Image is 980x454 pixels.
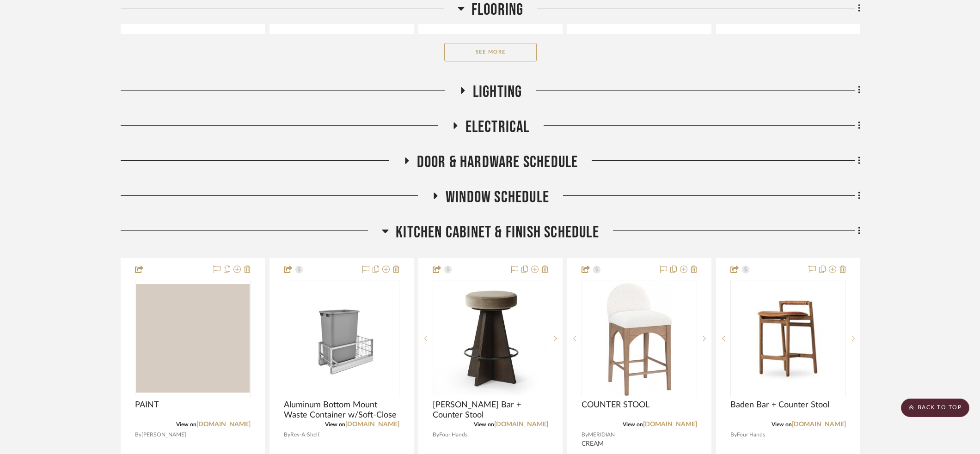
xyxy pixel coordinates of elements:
[345,421,399,428] a: [DOMAIN_NAME]
[730,400,829,410] span: Baden Bar + Counter Stool
[737,430,765,439] span: Four Hands
[444,43,537,61] button: See More
[731,282,845,395] img: Baden Bar + Counter Stool
[433,430,439,439] span: By
[901,399,969,417] scroll-to-top-button: BACK TO TOP
[474,422,494,427] span: View on
[433,400,548,420] span: [PERSON_NAME] Bar + Counter Stool
[417,152,578,172] span: Door & Hardware Schedule
[772,422,792,427] span: View on
[176,422,196,427] span: View on
[643,421,697,428] a: [DOMAIN_NAME]
[284,400,399,420] span: Aluminum Bottom Mount Waste Container w/Soft-Close
[792,421,846,428] a: [DOMAIN_NAME]
[396,223,599,242] span: Kitchen Cabinet & Finish Schedule
[494,421,548,428] a: [DOMAIN_NAME]
[285,301,398,376] img: Aluminum Bottom Mount Waste Container w/Soft-Close
[325,422,345,427] span: View on
[623,422,643,427] span: View on
[136,284,250,392] img: PAINT
[284,430,290,439] span: By
[582,400,649,410] span: COUNTER STOOL
[135,430,141,439] span: By
[290,430,319,439] span: Rev-A-Shelf
[196,421,251,428] a: [DOMAIN_NAME]
[730,430,737,439] span: By
[446,188,549,207] span: Window Schedule
[582,430,588,439] span: By
[434,282,547,395] img: Damon Swivel Bar + Counter Stool
[439,430,467,439] span: Four Hands
[473,82,522,102] span: Lighting
[606,281,672,396] img: COUNTER STOOL
[141,430,186,439] span: [PERSON_NAME]
[135,400,159,410] span: PAINT
[465,117,530,137] span: Electrical
[588,430,615,439] span: MERIDIAN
